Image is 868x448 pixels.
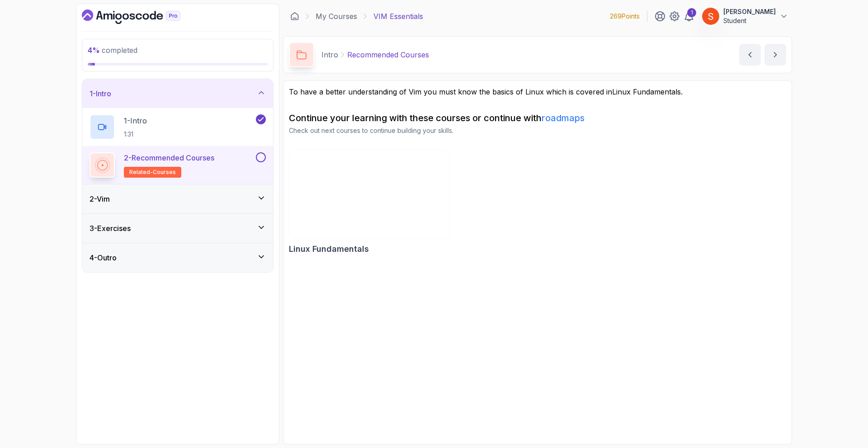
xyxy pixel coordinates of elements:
button: 2-Vim [82,184,273,213]
p: Intro [321,49,338,60]
a: 1 [684,11,694,22]
img: Linux Fundamentals card [289,150,449,240]
h3: 2 - Vim [90,193,110,204]
a: Dashboard [290,12,299,21]
h3: 3 - Exercises [90,223,131,234]
a: roadmaps [542,113,585,123]
p: 2 - Recommended Courses [124,152,214,163]
p: VIM Essentials [373,11,423,22]
button: 4-Outro [82,243,273,272]
a: Linux Fundamentals cardLinux Fundamentals [289,150,450,255]
a: Linux Fundamentals [612,87,681,96]
button: 1-Intro1:31 [90,114,266,140]
p: [PERSON_NAME] [723,7,776,16]
span: 4 % [88,46,100,55]
button: 1-Intro [82,79,273,108]
img: user profile image [702,8,719,25]
p: Student [723,16,776,25]
p: 269 Points [610,12,640,21]
span: related-courses [129,169,176,176]
span: completed [88,46,137,55]
h2: Linux Fundamentals [289,243,369,255]
p: 1 - Intro [124,115,147,126]
h3: 1 - Intro [90,88,111,99]
button: user profile image[PERSON_NAME]Student [702,7,788,25]
h3: 4 - Outro [90,252,117,263]
p: To have a better understanding of Vim you must know the basics of Linux which is covered in . [289,86,786,97]
h2: Continue your learning with these courses or continue with [289,112,786,124]
div: 1 [687,8,696,17]
p: Check out next courses to continue building your skills. [289,126,786,135]
button: 3-Exercises [82,214,273,243]
button: next content [764,44,786,66]
button: 2-Recommended Coursesrelated-courses [90,152,266,178]
a: My Courses [316,11,357,22]
button: previous content [739,44,761,66]
p: Recommended Courses [347,49,429,60]
p: 1:31 [124,130,147,139]
a: Dashboard [82,9,201,24]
